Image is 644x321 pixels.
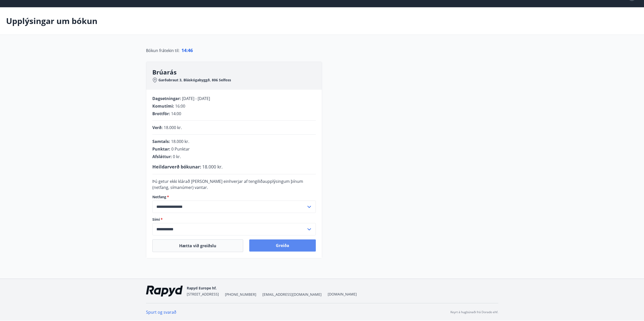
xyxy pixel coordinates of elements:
span: [EMAIL_ADDRESS][DOMAIN_NAME] [262,292,322,297]
button: Hætta við greiðslu [152,239,243,252]
span: Komutími : [152,103,174,109]
span: 18.000 kr. [202,164,223,170]
a: [DOMAIN_NAME] [328,292,357,297]
span: 18.000 kr. [164,125,182,130]
span: Punktar : [152,146,170,152]
p: Upplýsingar um bókun [6,15,97,27]
span: 14 : [181,47,188,53]
span: Garðabraut 3, Bláskógabyggð, 806 Selfoss [158,78,231,83]
span: [PHONE_NUMBER] [225,292,256,297]
span: Afsláttur : [152,154,172,159]
p: Keyrt á hugbúnaði frá Dorado ehf. [450,310,498,314]
span: Samtals : [152,139,170,144]
span: 0 kr. [173,154,181,159]
label: Netfang [152,194,316,200]
span: Bókun frátekin til : [146,47,179,54]
span: [STREET_ADDRESS] [187,292,219,297]
a: Spurt og svarað [146,309,176,315]
span: Þú getur ekki klárað [PERSON_NAME] einhverjar af tengiliðaupplýsingum þínum (netfang, símanúmer) ... [152,179,303,190]
span: Verð : [152,125,163,130]
h3: Brúarás [152,68,322,77]
span: 0 Punktar [171,146,190,152]
span: 16:00 [175,103,185,109]
span: Dagsetningar : [152,96,181,101]
span: Brottför : [152,111,170,116]
button: Greiða [249,239,316,252]
span: Rapyd Europe hf. [187,286,217,290]
img: ekj9gaOU4bjvQReEWNZ0zEMsCR0tgSDGv48UY51k.png [146,286,183,297]
span: [DATE] - [DATE] [182,96,210,101]
span: 14:00 [171,111,181,116]
span: 46 [188,47,193,53]
span: 18.000 kr. [171,139,189,144]
label: Sími [152,217,316,222]
span: Heildarverð bókunar : [152,164,201,170]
